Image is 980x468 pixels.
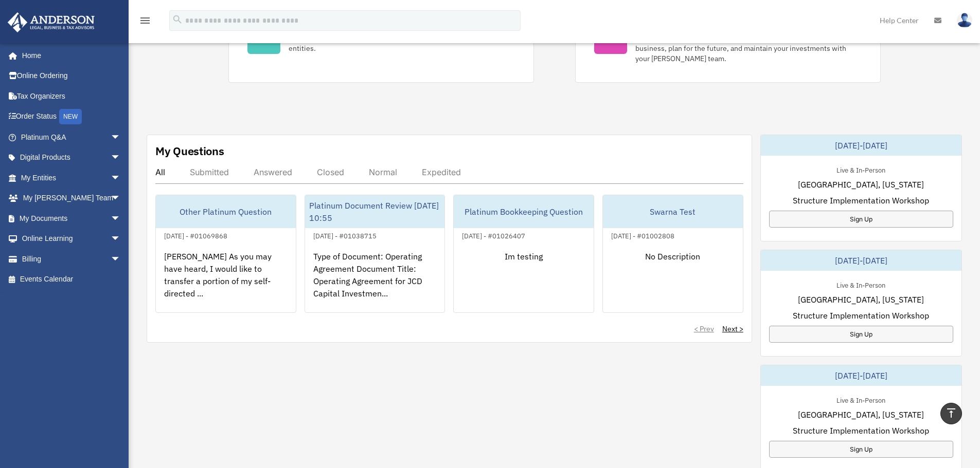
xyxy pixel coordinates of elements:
[305,195,445,228] div: Platinum Document Review [DATE] 10:55
[111,188,131,209] span: arrow_drop_down
[454,230,533,240] div: [DATE] - #01026407
[305,195,446,313] a: Platinum Document Review [DATE] 10:55[DATE] - #01038715Type of Document: Operating Agreement Docu...
[155,143,224,159] div: My Questions
[798,408,924,421] span: [GEOGRAPHIC_DATA], [US_STATE]
[139,18,151,27] a: menu
[317,167,344,177] div: Closed
[111,249,131,270] span: arrow_drop_down
[155,195,296,313] a: Other Platinum Question[DATE] - #01069868[PERSON_NAME] As you may have heard, I would like to tra...
[59,109,82,124] div: NEW
[453,195,594,313] a: Platinum Bookkeeping Question[DATE] - #01026407Im testing
[156,230,236,240] div: [DATE] - #01069868
[769,211,953,228] a: Sign Up
[793,424,929,437] span: Structure Implementation Workshop
[139,14,151,27] i: menu
[793,194,929,207] span: Structure Implementation Workshop
[828,279,894,290] div: Live & In-Person
[7,86,136,106] a: Tax Organizers
[369,167,397,177] div: Normal
[111,208,131,229] span: arrow_drop_down
[254,167,292,177] div: Answered
[7,66,136,86] a: Online Ordering
[190,167,229,177] div: Submitted
[111,127,131,148] span: arrow_drop_down
[957,13,972,28] img: User Pic
[7,106,136,127] a: Order StatusNEW
[722,324,743,334] a: Next >
[603,230,683,240] div: [DATE] - #01002808
[769,326,953,343] a: Sign Up
[7,249,136,269] a: Billingarrow_drop_down
[155,167,165,177] div: All
[156,195,296,228] div: Other Platinum Question
[761,135,961,156] div: [DATE]-[DATE]
[7,167,136,188] a: My Entitiesarrow_drop_down
[7,269,136,290] a: Events Calendar
[5,12,98,32] img: Anderson Advisors Platinum Portal
[828,164,894,175] div: Live & In-Person
[172,14,183,25] i: search
[603,242,743,322] div: No Description
[7,127,136,147] a: Platinum Q&Aarrow_drop_down
[305,242,445,322] div: Type of Document: Operating Agreement Document Title: Operating Agreement for JCD Capital Investm...
[156,242,296,322] div: [PERSON_NAME] As you may have heard, I would like to transfer a portion of my self-directed ...
[111,167,131,189] span: arrow_drop_down
[111,147,131,169] span: arrow_drop_down
[305,230,385,240] div: [DATE] - #01038715
[761,250,961,271] div: [DATE]-[DATE]
[7,188,136,209] a: My [PERSON_NAME] Teamarrow_drop_down
[940,403,962,424] a: vertical_align_top
[798,293,924,306] span: [GEOGRAPHIC_DATA], [US_STATE]
[7,147,136,168] a: Digital Productsarrow_drop_down
[7,208,136,229] a: My Documentsarrow_drop_down
[454,242,594,322] div: Im testing
[602,195,743,313] a: Swarna Test[DATE] - #01002808No Description
[769,441,953,458] a: Sign Up
[798,178,924,191] span: [GEOGRAPHIC_DATA], [US_STATE]
[945,407,957,419] i: vertical_align_top
[793,309,929,322] span: Structure Implementation Workshop
[7,229,136,249] a: Online Learningarrow_drop_down
[603,195,743,228] div: Swarna Test
[111,229,131,250] span: arrow_drop_down
[761,365,961,386] div: [DATE]-[DATE]
[454,195,594,228] div: Platinum Bookkeeping Question
[422,167,461,177] div: Expedited
[828,394,894,405] div: Live & In-Person
[7,45,131,66] a: Home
